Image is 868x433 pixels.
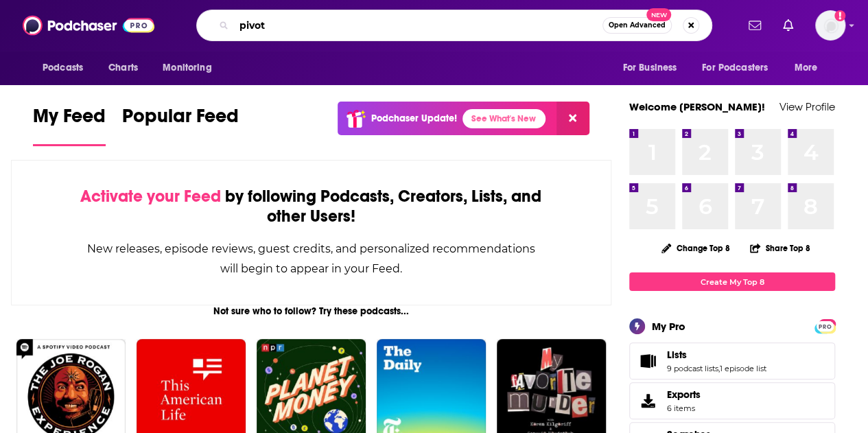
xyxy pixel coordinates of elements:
span: Exports [667,388,701,401]
a: Popular Feed [122,104,239,146]
span: Podcasts [43,58,83,78]
span: Lists [667,349,687,361]
span: For Business [622,58,677,78]
span: Activate your Feed [80,186,221,207]
a: My Feed [33,104,106,146]
span: Monitoring [163,58,211,78]
div: Not sure who to follow? Try these podcasts... [11,305,611,317]
input: Search podcasts, credits, & more... [234,14,602,36]
button: Change Top 8 [653,239,738,257]
a: Show notifications dropdown [743,14,766,37]
span: New [646,8,671,21]
span: Lists [629,342,835,379]
a: Exports [629,382,835,419]
a: Welcome [PERSON_NAME]! [629,100,765,113]
svg: Add a profile image [834,10,845,21]
span: Popular Feed [122,104,239,136]
button: open menu [785,55,835,81]
button: open menu [693,55,788,81]
span: Open Advanced [609,22,666,29]
button: Show profile menu [815,10,845,40]
button: Open AdvancedNew [602,17,672,34]
span: Exports [634,391,661,410]
p: Podchaser Update! [371,113,457,124]
span: 6 items [667,403,701,413]
a: 9 podcast lists [667,364,718,373]
a: Show notifications dropdown [777,14,799,37]
div: New releases, episode reviews, guest credits, and personalized recommendations will begin to appe... [80,239,542,279]
span: More [795,58,818,78]
span: For Podcasters [702,58,768,78]
a: Lists [667,349,766,361]
button: open menu [153,55,229,81]
a: See What's New [462,109,546,128]
button: open menu [613,55,694,81]
img: Podchaser - Follow, Share and Rate Podcasts [23,12,154,38]
div: My Pro [652,320,685,333]
a: PRO [817,320,833,331]
a: Charts [99,55,146,81]
span: PRO [817,321,833,331]
a: View Profile [779,100,835,113]
button: open menu [33,55,101,81]
div: Search podcasts, credits, & more... [196,10,712,41]
span: My Feed [33,104,106,136]
span: Logged in as gabrielle.gantz [815,10,845,40]
button: Share Top 8 [749,235,811,261]
div: by following Podcasts, Creators, Lists, and other Users! [80,187,542,226]
a: Create My Top 8 [629,272,835,291]
span: Charts [108,58,138,78]
span: , [718,364,720,373]
a: 1 episode list [720,364,766,373]
a: Lists [634,351,661,371]
img: User Profile [815,10,845,40]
